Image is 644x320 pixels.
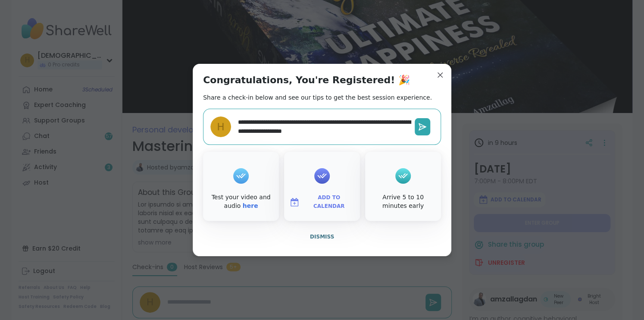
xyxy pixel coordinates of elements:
div: Test your video and audio [205,193,277,210]
button: Add to Calendar [286,193,358,211]
h1: Congratulations, You're Registered! 🎉 [203,74,410,86]
div: Arrive 5 to 10 minutes early [367,193,439,210]
span: Add to Calendar [303,194,355,210]
h2: Share a check-in below and see our tips to get the best session experience. [203,93,432,102]
span: Dismiss [310,234,334,240]
span: h [217,119,224,135]
img: ShareWell Logomark [289,197,300,207]
button: Dismiss [203,228,441,246]
a: here [243,202,258,209]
